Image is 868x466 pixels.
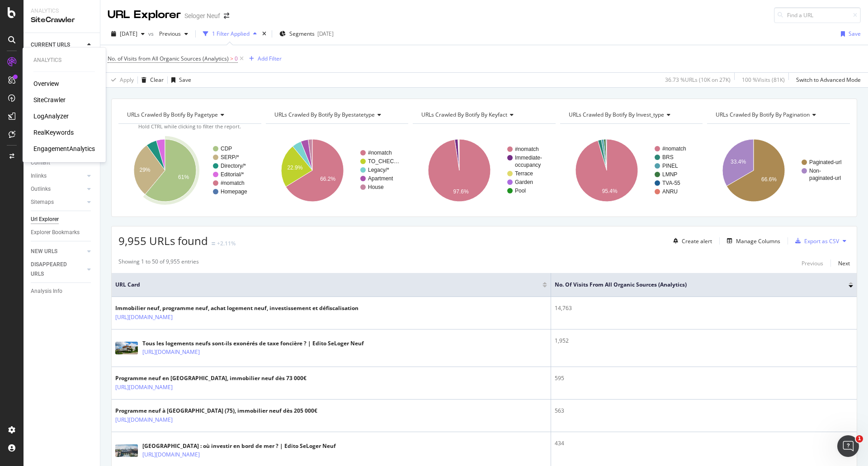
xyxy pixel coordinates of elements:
[774,7,861,23] input: Find a URL
[148,30,156,38] span: vs
[235,52,238,65] span: 0
[178,174,189,180] text: 61%
[856,435,863,442] span: 1
[555,374,853,382] div: 595
[31,184,85,194] a: Outlinks
[156,30,181,38] span: Previous
[555,439,853,447] div: 434
[662,188,678,195] text: ANRU
[420,108,547,122] h4: URLs Crawled By Botify By keyfact
[118,131,260,210] svg: A chart.
[515,162,541,168] text: occupancy
[560,131,702,210] svg: A chart.
[115,313,173,322] a: [URL][DOMAIN_NAME]
[515,155,542,161] text: Immediate-
[368,158,399,165] text: TO_CHEC…
[662,163,678,169] text: PINEL
[837,435,859,457] iframe: Intercom live chat
[33,112,69,121] a: LogAnalyzer
[33,79,59,88] a: Overview
[217,240,236,247] div: +2.11%
[716,111,810,118] span: URLs Crawled By Botify By pagination
[809,168,821,174] text: Non-
[115,415,173,424] a: [URL][DOMAIN_NAME]
[108,27,148,41] button: [DATE]
[33,144,95,153] a: EngagementAnalytics
[31,40,70,50] div: CURRENT URLS
[723,235,780,246] button: Manage Columns
[838,258,850,268] button: Next
[245,53,282,64] button: Add Filter
[555,304,853,312] div: 14,763
[289,30,315,38] span: Segments
[368,167,389,173] text: Legacy/*
[515,179,533,185] text: Garden
[258,55,282,62] div: Add Filter
[266,131,407,210] div: A chart.
[320,176,335,182] text: 66.2%
[31,247,57,256] div: NEW URLS
[221,171,244,178] text: Editorial/*
[221,146,232,152] text: CDP
[115,383,173,392] a: [URL][DOMAIN_NAME]
[120,76,134,84] div: Apply
[31,260,85,279] a: DISAPPEARED URLS
[142,339,364,348] div: Tous les logements neufs sont-ils exonérés de taxe foncière ? | Edito SeLoger Neuf
[115,304,359,312] div: Immobilier neuf, programme neuf, achat logement neuf, investissement et défiscalisation
[809,159,841,165] text: Paginated-url
[662,180,680,186] text: TVA-55
[515,170,533,177] text: Terrace
[602,188,617,194] text: 95.4%
[260,29,268,38] div: times
[31,198,85,207] a: Sitemaps
[142,450,200,459] a: [URL][DOMAIN_NAME]
[184,11,220,20] div: Seloger Neuf
[838,259,850,267] div: Next
[287,165,302,171] text: 22.9%
[569,111,664,118] span: URLs Crawled By Botify By invest_type
[849,30,861,38] div: Save
[108,55,229,62] span: No. of Visits from All Organic Sources (Analytics)
[118,233,208,248] span: 9,955 URLs found
[662,154,674,160] text: BRS
[139,167,150,173] text: 29%
[33,95,66,104] a: SiteCrawler
[567,108,695,122] h4: URLs Crawled By Botify By invest_type
[31,247,85,256] a: NEW URLS
[33,128,74,137] div: RealKeywords
[736,237,780,245] div: Manage Columns
[515,188,526,194] text: Pool
[793,73,861,87] button: Switch to Advanced Mode
[168,73,191,87] button: Save
[707,131,849,210] svg: A chart.
[670,234,712,248] button: Create alert
[368,150,392,156] text: #nomatch
[31,158,50,168] div: Content
[761,176,777,183] text: 66.6%
[221,188,247,195] text: Homepage
[150,76,164,84] div: Clear
[802,258,823,268] button: Previous
[804,237,839,245] div: Export as CSV
[115,444,138,457] img: main image
[662,171,677,178] text: LMNP
[31,171,85,181] a: Inlinks
[115,281,540,289] span: URL Card
[127,111,218,118] span: URLs Crawled By Botify By pagetype
[31,228,80,237] div: Explorer Bookmarks
[31,15,93,25] div: SiteCrawler
[31,40,85,50] a: CURRENT URLS
[31,215,94,224] a: Url Explorer
[317,30,334,38] div: [DATE]
[221,180,245,186] text: #nomatch
[199,27,260,41] button: 1 Filter Applied
[555,337,853,345] div: 1,952
[31,198,54,207] div: Sitemaps
[453,188,469,195] text: 97.6%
